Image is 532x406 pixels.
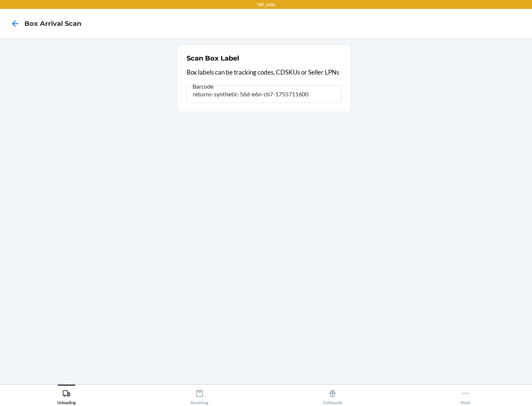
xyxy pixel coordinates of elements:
button: Receiving [133,385,266,405]
div: Outbounds [323,386,342,405]
div: Receiving [191,386,208,405]
h4: Box Arrival Scan [24,19,81,28]
span: Barcode [191,83,215,90]
p: Box labels can be tracking codes, CDSKUs or Seller LPNs [187,68,342,77]
div: Unloading [57,386,76,405]
p: TST_LOG [257,1,275,8]
input: Barcode [187,85,342,103]
h2: Scan Box Label [187,54,239,63]
button: More [399,385,532,405]
button: Outbounds [266,385,399,405]
div: More [461,386,470,405]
